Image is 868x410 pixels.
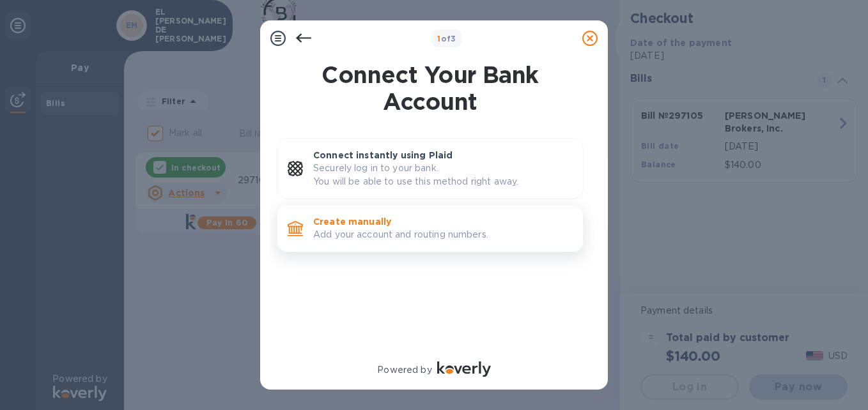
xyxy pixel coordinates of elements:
[437,34,456,43] b: of 3
[313,215,573,228] p: Create manually
[272,61,589,115] h1: Connect Your Bank Account
[437,34,440,43] span: 1
[377,363,431,377] p: Powered by
[437,361,491,377] img: Logo
[313,149,573,162] p: Connect instantly using Plaid
[313,228,573,241] p: Add your account and routing numbers.
[313,162,573,188] p: Securely log in to your bank. You will be able to use this method right away.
